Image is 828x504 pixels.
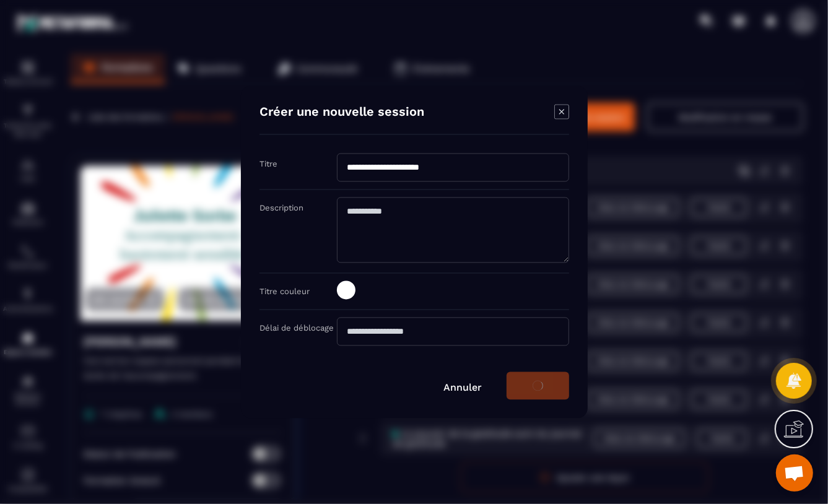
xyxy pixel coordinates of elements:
[259,204,303,213] label: Description
[259,324,334,333] label: Délai de déblocage
[443,382,482,394] a: Annuler
[776,454,813,492] div: Ouvrir le chat
[259,105,424,122] h4: Créer une nouvelle session
[259,160,277,169] label: Titre
[259,287,310,297] label: Titre couleur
